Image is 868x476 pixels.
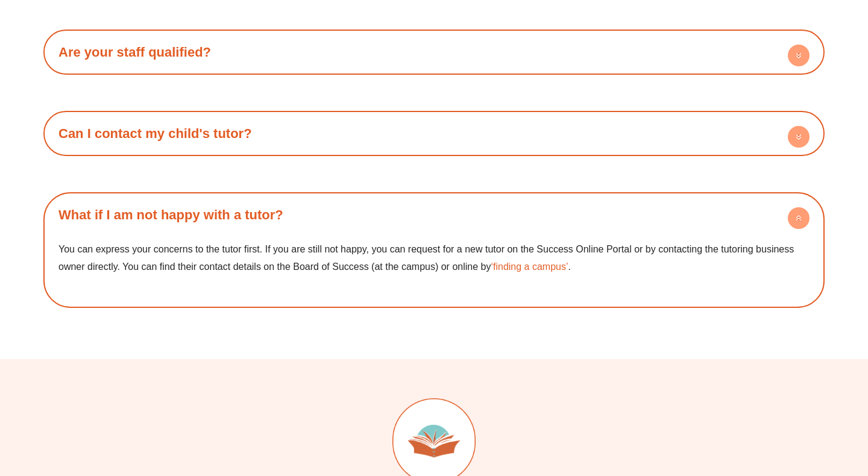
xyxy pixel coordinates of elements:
[58,126,252,141] a: Can I contact my child's tutor?
[49,231,819,302] div: What if I am not happy with a tutor?
[58,207,283,222] a: What if I am not happy with a tutor?
[58,45,211,60] a: Are your staff qualified?
[662,340,868,476] iframe: Chat Widget
[49,198,819,231] h4: What if I am not happy with a tutor?
[49,36,819,69] h4: Are your staff qualified?
[58,240,810,276] p: You can express your concerns to the tutor first. If you are still not happy, you can request for...
[49,117,819,150] h4: Can I contact my child's tutor?
[491,261,568,272] a: ‘finding a campus’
